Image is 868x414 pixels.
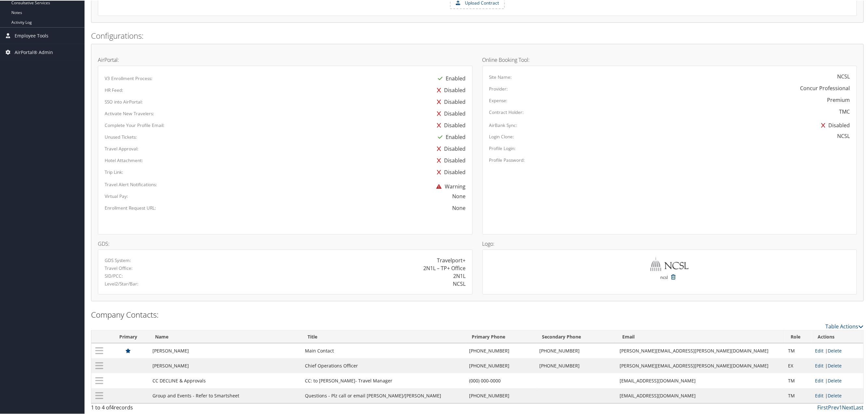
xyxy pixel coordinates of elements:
[105,98,143,104] label: SSO into AirPortal:
[105,157,143,163] label: Hotel Attachment:
[105,133,137,140] label: Unused Tickets:
[536,330,616,343] th: Secondary Phone
[785,330,812,343] th: Role
[489,85,508,91] label: Provider:
[827,95,850,103] div: Premium
[800,84,850,91] div: Concur Professional
[437,256,466,264] div: Travelport+
[837,131,850,139] div: NCSL
[839,403,842,410] a: 1
[536,343,616,358] td: [PHONE_NUMBER]
[818,119,850,131] div: Disabled
[98,57,473,62] h4: AirPortal:
[812,388,863,403] td: |
[616,330,785,343] th: Email
[105,121,164,128] label: Complete Your Profile Email:
[785,358,812,373] td: EX
[660,274,668,286] small: ncsl
[454,271,466,279] div: 2N1L
[434,154,466,166] div: Disabled
[812,373,863,388] td: |
[466,373,536,388] td: (000) 000-0000
[105,256,131,263] label: GDS System:
[826,322,864,329] a: Table Actions
[302,358,466,373] td: Chief Operations Officer
[435,72,466,84] div: Enabled
[105,192,128,199] label: Virtual Pay:
[616,343,785,358] td: [PERSON_NAME][EMAIL_ADDRESS][PERSON_NAME][DOMAIN_NAME]
[91,30,864,41] h2: Configurations:
[812,343,863,358] td: |
[828,392,842,398] a: Delete
[105,168,123,175] label: Trip Link:
[466,343,536,358] td: [PHONE_NUMBER]
[259,203,466,211] div: None
[815,347,823,353] a: Edit
[489,97,508,103] label: Expense:
[434,119,466,131] div: Disabled
[489,133,514,139] label: Login Clone:
[837,72,850,80] div: NCSL
[828,377,842,383] a: Delete
[854,403,864,410] a: Last
[15,27,48,43] span: Employee Tools
[149,343,302,358] td: [PERSON_NAME]
[424,264,466,271] div: 2N1L – TP+ Office
[434,95,466,107] div: Disabled
[107,330,149,343] th: Primary
[105,75,152,81] label: V3 Enrollment Process:
[489,73,512,80] label: Site Name:
[815,377,823,383] a: Edit
[98,241,473,246] h4: GDS:
[302,388,466,403] td: Questions - Plz call or email [PERSON_NAME]/[PERSON_NAME]
[105,110,154,116] label: Activate New Travelers:
[482,241,857,246] h4: Logo:
[105,86,123,93] label: HR Feed:
[785,343,812,358] td: TM
[828,347,842,353] a: Delete
[536,358,616,373] td: [PHONE_NUMBER]
[105,280,138,286] label: Level2/Star/Bar:
[91,403,277,414] div: 1 to 4 of records
[489,121,518,128] label: AirBank Sync:
[434,84,466,95] div: Disabled
[453,279,466,287] div: NCSL
[105,272,123,279] label: SID/PCC:
[434,107,466,119] div: Disabled
[149,330,302,343] th: Name
[149,388,302,403] td: Group and Events - Refer to Smartsheet
[466,330,536,343] th: Primary Phone
[434,166,466,177] div: Disabled
[651,256,689,270] img: ncsl
[616,373,785,388] td: [EMAIL_ADDRESS][DOMAIN_NAME]
[105,145,138,151] label: Travel Approval:
[302,343,466,358] td: Main Contact
[815,392,823,398] a: Edit
[616,388,785,403] td: [EMAIL_ADDRESS][DOMAIN_NAME]
[302,373,466,388] td: CC: to [PERSON_NAME]- Travel Manager
[828,362,842,368] a: Delete
[111,403,114,410] span: 4
[466,358,536,373] td: [PHONE_NUMBER]
[828,403,839,410] a: Prev
[105,204,156,211] label: Enrollment Request URL:
[91,309,864,320] h2: Company Contacts:
[149,373,302,388] td: CC DECLINE & Approvals
[149,358,302,373] td: [PERSON_NAME]
[433,182,466,189] span: Warning
[105,181,157,187] label: Travel Alert Notifications:
[815,362,823,368] a: Edit
[812,330,863,343] th: Actions
[812,358,863,373] td: |
[842,403,854,410] a: Next
[466,388,536,403] td: [PHONE_NUMBER]
[489,145,516,151] label: Profile Login:
[105,264,133,271] label: Travel Office:
[482,57,857,62] h4: Online Booking Tool:
[453,192,466,200] div: None
[616,358,785,373] td: [PERSON_NAME][EMAIL_ADDRESS][PERSON_NAME][DOMAIN_NAME]
[15,44,53,60] span: AirPortal® Admin
[785,373,812,388] td: TM
[302,330,466,343] th: Title
[489,156,525,163] label: Profile Password:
